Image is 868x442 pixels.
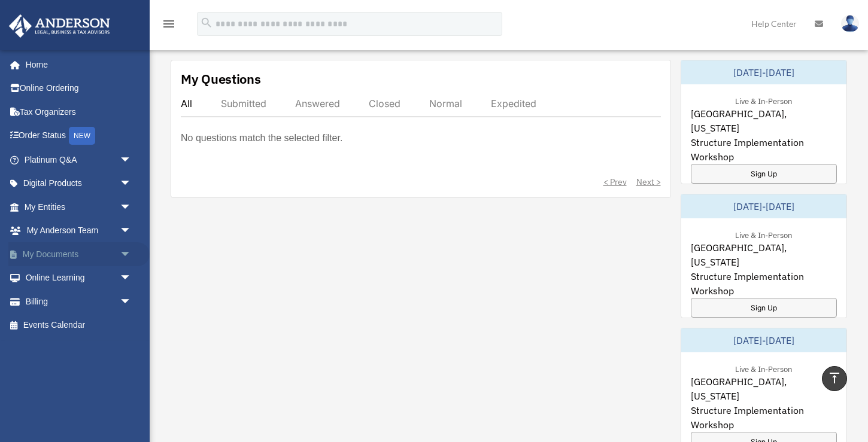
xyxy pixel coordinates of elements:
a: My Documentsarrow_drop_down [8,242,150,266]
span: arrow_drop_down [120,266,144,291]
div: Submitted [221,97,266,109]
span: arrow_drop_down [120,148,144,172]
div: Answered [295,97,340,109]
span: arrow_drop_down [120,219,144,243]
a: My Entitiesarrow_drop_down [8,195,150,219]
span: [GEOGRAPHIC_DATA], [US_STATE] [691,106,837,135]
span: arrow_drop_down [120,195,144,220]
div: Closed [369,97,400,109]
p: No questions match the selected filter. [181,130,342,147]
div: [DATE]-[DATE] [681,194,847,218]
span: Structure Implementation Workshop [691,269,837,298]
div: Live & In-Person [726,94,802,106]
a: Platinum Q&Aarrow_drop_down [8,148,150,172]
div: [DATE]-[DATE] [681,60,847,84]
a: Sign Up [691,298,837,318]
span: arrow_drop_down [120,242,144,267]
div: [DATE]-[DATE] [681,328,847,352]
img: Anderson Advisors Platinum Portal [5,14,114,38]
a: Home [8,53,144,77]
div: Normal [429,97,462,109]
span: [GEOGRAPHIC_DATA], [US_STATE] [691,374,837,403]
a: Tax Organizers [8,100,150,124]
img: User Pic [841,15,859,32]
i: vertical_align_top [827,371,842,385]
a: Sign Up [691,164,837,184]
span: arrow_drop_down [120,289,144,314]
div: My Questions [181,70,261,88]
a: Digital Productsarrow_drop_down [8,172,150,196]
a: Order StatusNEW [8,124,150,148]
div: Live & In-Person [726,362,802,374]
a: Events Calendar [8,313,150,337]
span: Structure Implementation Workshop [691,403,837,432]
a: vertical_align_top [822,366,847,391]
div: NEW [69,127,95,145]
div: Live & In-Person [726,228,802,240]
a: Billingarrow_drop_down [8,289,150,313]
span: arrow_drop_down [120,172,144,196]
span: Structure Implementation Workshop [691,135,837,164]
a: menu [162,21,176,31]
div: Expedited [491,97,536,109]
a: My Anderson Teamarrow_drop_down [8,219,150,243]
a: Online Ordering [8,77,150,100]
a: Online Learningarrow_drop_down [8,266,150,290]
i: menu [162,17,176,31]
span: [GEOGRAPHIC_DATA], [US_STATE] [691,240,837,269]
i: search [200,16,213,29]
div: All [181,97,192,109]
